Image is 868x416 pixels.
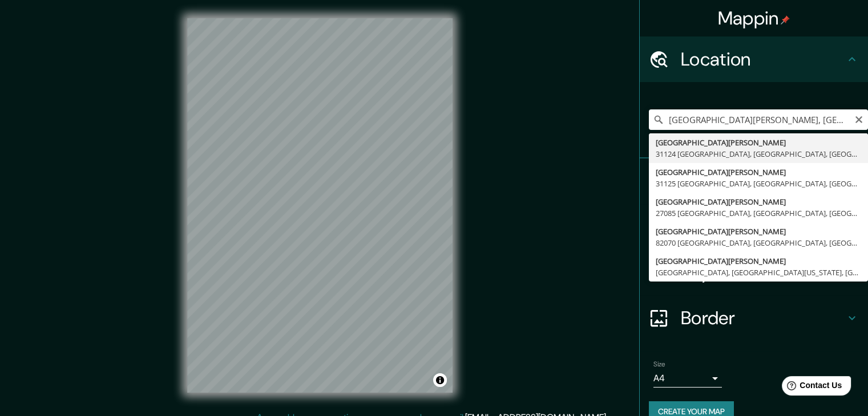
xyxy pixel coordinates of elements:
[656,226,861,237] div: [GEOGRAPHIC_DATA][PERSON_NAME]
[640,158,868,204] div: Pins
[681,48,845,71] h4: Location
[656,255,861,267] div: [GEOGRAPHIC_DATA][PERSON_NAME]
[653,360,665,369] label: Size
[656,207,861,219] div: 27085 [GEOGRAPHIC_DATA], [GEOGRAPHIC_DATA], [GEOGRAPHIC_DATA]
[681,307,845,329] h4: Border
[656,178,861,189] div: 31125 [GEOGRAPHIC_DATA], [GEOGRAPHIC_DATA], [GEOGRAPHIC_DATA]
[433,373,447,387] button: Toggle attribution
[854,113,863,124] button: Clear
[640,295,868,341] div: Border
[781,15,790,25] img: pin-icon.png
[187,18,453,393] canvas: Map
[766,372,855,403] iframe: Help widget launcher
[656,267,861,278] div: [GEOGRAPHIC_DATA], [GEOGRAPHIC_DATA][US_STATE], [GEOGRAPHIC_DATA]
[656,237,861,248] div: 82070 [GEOGRAPHIC_DATA], [GEOGRAPHIC_DATA], [GEOGRAPHIC_DATA]
[681,261,845,284] h4: Layout
[656,148,861,160] div: 31124 [GEOGRAPHIC_DATA], [GEOGRAPHIC_DATA], [GEOGRAPHIC_DATA]
[656,137,861,148] div: [GEOGRAPHIC_DATA][PERSON_NAME]
[640,36,868,82] div: Location
[640,250,868,295] div: Layout
[718,7,790,30] h4: Mappin
[653,369,722,388] div: A4
[656,166,861,178] div: [GEOGRAPHIC_DATA][PERSON_NAME]
[656,196,861,207] div: [GEOGRAPHIC_DATA][PERSON_NAME]
[649,109,868,130] input: Pick your city or area
[640,204,868,250] div: Style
